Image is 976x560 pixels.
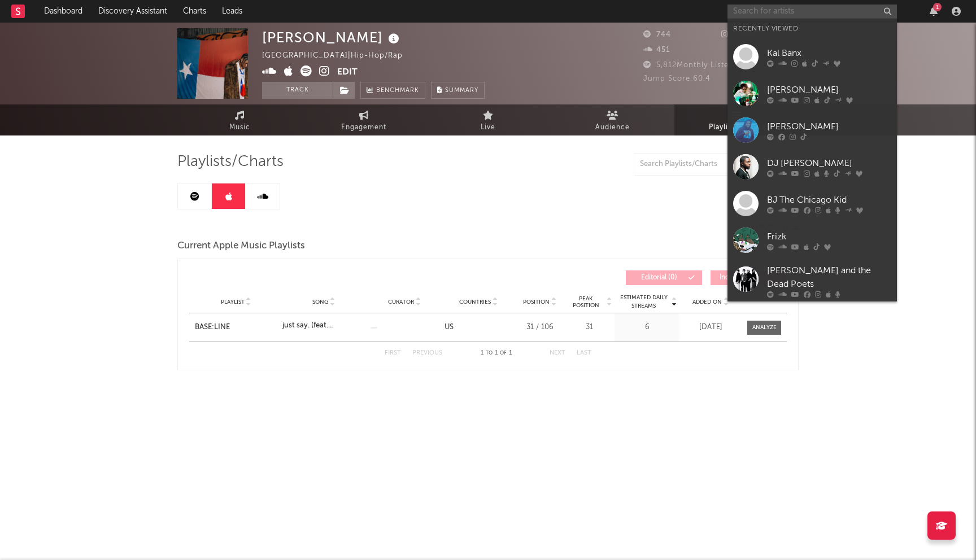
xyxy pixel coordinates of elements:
div: 31 / 106 [518,322,561,333]
span: Live [481,121,495,134]
button: Next [550,350,565,356]
div: 6 [617,322,677,333]
div: 31 [567,322,612,333]
span: Music [229,121,250,134]
input: Search for artists [727,5,897,19]
a: [PERSON_NAME] [727,75,897,112]
div: just say. (feat. [PERSON_NAME] & Alé [PERSON_NAME]) [282,320,364,331]
div: [DATE] [682,322,739,333]
div: Frizk [767,230,891,243]
div: [PERSON_NAME] [767,120,891,133]
a: BASE:LINE [195,322,277,333]
a: Frizk [727,222,897,259]
button: Track [262,82,333,99]
span: Song [312,299,329,305]
span: to [486,351,493,356]
a: BJ The Chicago Kid [727,185,897,222]
a: US [445,323,454,331]
div: [GEOGRAPHIC_DATA] | Hip-Hop/Rap [262,49,416,63]
button: Edit [337,65,358,80]
span: 3,929 [721,31,756,38]
span: Countries [459,299,491,305]
a: DJ [PERSON_NAME] [727,148,897,185]
button: Previous [412,350,442,356]
a: Audience [550,104,674,135]
div: BJ The Chicago Kid [767,193,891,207]
span: 451 [643,46,670,54]
button: Editorial(0) [626,270,702,285]
span: Independent ( 1 ) [718,274,770,281]
div: [PERSON_NAME] and the Dead Poets [767,264,891,291]
div: Kal Banx [767,46,891,60]
span: of [500,351,507,356]
span: Position [523,299,550,305]
a: Music [177,104,302,135]
button: First [385,350,401,356]
span: Playlists/Charts [177,155,284,169]
div: [PERSON_NAME] [767,83,891,97]
div: 1 [933,3,942,11]
span: Jump Score: 60.4 [643,75,711,82]
a: [PERSON_NAME] [727,112,897,148]
span: Editorial ( 0 ) [633,274,685,281]
span: Audience [595,121,630,134]
button: Last [577,350,591,356]
span: Peak Position [567,295,605,309]
div: DJ [PERSON_NAME] [767,156,891,170]
a: [PERSON_NAME] and the Dead Poets [727,259,897,304]
span: Summary [445,88,478,94]
span: Playlist [221,299,245,305]
button: Summary [431,82,485,99]
span: Engagement [341,121,386,134]
span: Added On [692,299,722,305]
a: Kal Banx [727,38,897,75]
span: Benchmark [376,84,419,98]
span: Curator [388,299,414,305]
a: Live [426,104,550,135]
span: Current Apple Music Playlists [177,239,305,253]
input: Search Playlists/Charts [634,153,775,176]
div: 1 1 1 [465,347,527,360]
a: Playlists/Charts [674,104,799,135]
span: Estimated Daily Streams [617,294,670,310]
span: Playlists/Charts [709,121,765,134]
div: [PERSON_NAME] [262,28,402,47]
button: 1 [930,7,938,16]
button: Independent(1) [711,270,787,285]
a: Engagement [302,104,426,135]
a: Benchmark [360,82,425,99]
span: 5,812 Monthly Listeners [643,62,746,69]
span: 744 [643,31,671,38]
div: Recently Viewed [733,22,891,36]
